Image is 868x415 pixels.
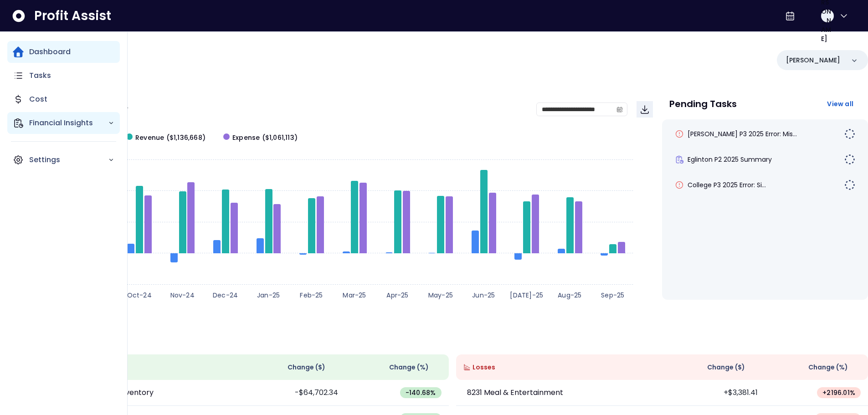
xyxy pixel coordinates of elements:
[242,380,345,406] td: -$64,702.34
[406,388,436,397] span: -140.68 %
[29,94,47,105] p: Cost
[844,154,855,165] img: Not yet Started
[707,363,745,372] span: Change ( $ )
[844,128,855,139] img: Not yet Started
[135,133,205,143] span: Revenue ($1,136,668)
[232,133,298,143] span: Expense ($1,061,113)
[808,363,848,372] span: Change (%)
[844,179,855,190] img: Not yet Started
[822,388,855,397] span: + 2196.01 %
[34,8,111,24] span: Profit Assist
[389,363,429,372] span: Change (%)
[386,291,408,300] text: Apr-25
[827,99,853,108] span: View all
[662,380,765,406] td: +$3,381.41
[170,291,195,300] text: Nov-24
[637,101,653,118] button: Download
[127,291,152,300] text: Oct-24
[601,291,624,300] text: Sep-25
[688,180,766,190] span: College P3 2025 Error: Si...
[288,363,325,372] span: Change ( $ )
[257,291,280,300] text: Jan-25
[343,291,366,300] text: Mar-25
[472,291,495,300] text: Jun-25
[29,46,71,57] p: Dashboard
[669,99,737,108] p: Pending Tasks
[786,56,840,65] p: [PERSON_NAME]
[29,154,108,165] p: Settings
[467,387,563,398] p: 8231 Meal & Entertainment
[428,291,453,300] text: May-25
[213,291,238,300] text: Dec-24
[688,155,772,164] span: Eglinton P2 2025 Summary
[36,334,868,343] p: Wins & Losses
[510,291,543,300] text: [DATE]-25
[820,96,861,112] button: View all
[29,118,108,128] p: Financial Insights
[616,106,623,113] svg: calendar
[29,70,51,81] p: Tasks
[688,129,797,138] span: [PERSON_NAME] P3 2025 Error: Mis...
[558,291,581,300] text: Aug-25
[473,363,495,372] span: Losses
[300,291,323,300] text: Feb-25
